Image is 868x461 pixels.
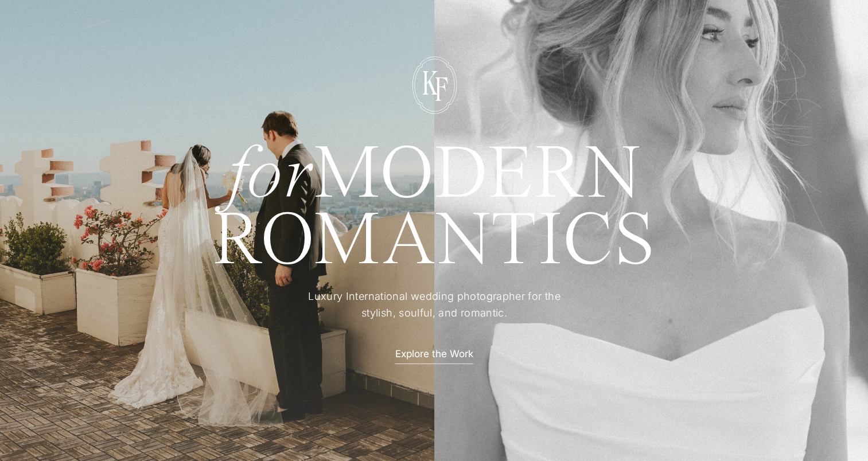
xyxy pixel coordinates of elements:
[171,210,698,272] h1: ROMANTICS
[384,347,485,359] a: Explore the Work
[171,143,698,198] h1: MODERN
[414,67,446,96] p: K
[291,288,578,322] p: Luxury International wedding photographer for the stylish, soulful, and romantic.
[228,139,314,214] i: for
[426,73,457,102] p: F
